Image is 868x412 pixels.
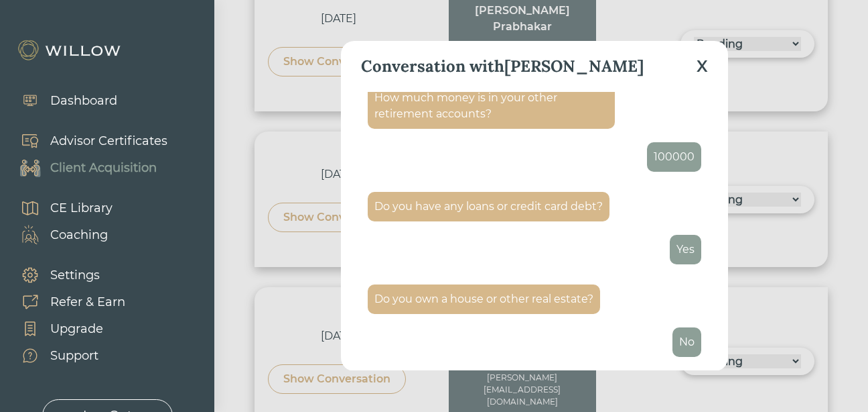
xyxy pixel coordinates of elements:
[7,127,167,154] a: Advisor Certificates
[7,289,125,315] a: Refer & Earn
[7,262,125,289] a: Settings
[697,54,708,79] div: X
[50,320,103,338] div: Upgrade
[17,40,124,61] img: Willow
[374,291,593,307] div: Do you own a house or other real estate?
[361,54,644,79] div: Conversation with [PERSON_NAME]
[50,159,157,177] div: Client Acquisition
[50,293,125,311] div: Refer & Earn
[679,334,695,350] div: No
[50,199,113,217] div: CE Library
[7,154,167,181] a: Client Acquisition
[50,347,98,365] div: Support
[374,90,608,122] div: How much money is in your other retirement accounts?
[50,266,100,285] div: Settings
[374,199,603,215] div: Do you have any loans or credit card debt?
[50,92,117,110] div: Dashboard
[7,195,113,221] a: CE Library
[50,226,108,244] div: Coaching
[50,132,167,150] div: Advisor Certificates
[7,315,125,342] a: Upgrade
[654,149,695,165] div: 100000
[676,242,695,258] div: Yes
[7,87,117,114] a: Dashboard
[7,221,113,248] a: Coaching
